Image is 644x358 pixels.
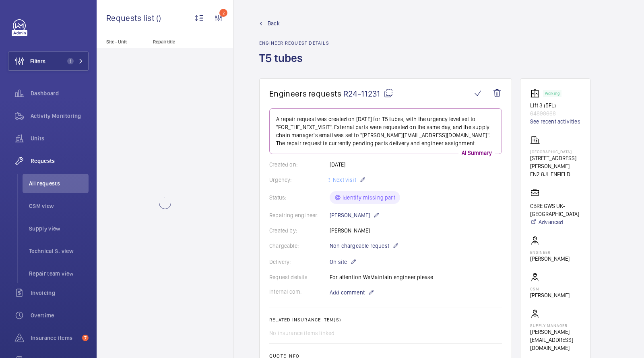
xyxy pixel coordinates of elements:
[530,154,580,170] p: [STREET_ADDRESS][PERSON_NAME]
[530,328,580,352] p: [PERSON_NAME][EMAIL_ADDRESS][DOMAIN_NAME]
[276,115,495,147] p: A repair request was created on [DATE] for T5 tubes, with the urgency level set to "FOR_THE_NEXT_...
[31,112,89,120] span: Activity Monitoring
[545,92,559,95] p: Working
[31,89,89,97] span: Dashboard
[29,224,89,232] span: Supply view
[530,255,570,263] p: [PERSON_NAME]
[31,311,89,319] span: Overtime
[331,177,356,183] span: Next visit
[153,39,206,45] p: Repair title
[268,19,280,27] span: Back
[343,88,393,99] span: R24-11231
[530,149,580,154] p: [GEOGRAPHIC_DATA]
[530,117,580,126] a: See recent activities
[29,202,89,210] span: CSM view
[530,170,580,178] p: EN2 8JL ENFIELD
[530,218,580,226] a: Advanced
[106,13,156,23] span: Requests list
[29,270,89,278] span: Repair team view
[8,51,89,71] button: Filters1
[530,291,570,299] p: [PERSON_NAME]
[31,334,79,342] span: Insurance items
[259,40,329,46] h2: Engineer request details
[30,57,45,65] span: Filters
[259,51,329,78] h1: T5 tubes
[458,149,495,157] p: AI Summary
[330,210,380,220] p: [PERSON_NAME]
[530,109,580,117] p: 64898668
[31,134,89,142] span: Units
[29,247,89,255] span: Technical S. view
[330,257,357,267] p: On site
[31,289,89,297] span: Invoicing
[269,88,342,99] span: Engineers requests
[330,288,365,296] span: Add comment
[530,101,580,109] p: Lift 3 (5FL)
[31,157,89,165] span: Requests
[269,317,502,323] h2: Related insurance item(s)
[530,250,570,255] p: Engineer
[97,39,150,45] p: Site - Unit
[530,323,580,328] p: Supply manager
[330,242,389,250] span: Non chargeable request
[29,179,89,187] span: All requests
[67,58,74,64] span: 1
[530,202,580,218] p: CBRE GWS UK- [GEOGRAPHIC_DATA]
[530,286,570,291] p: CSM
[82,335,89,341] span: 7
[530,88,543,98] img: elevator.svg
